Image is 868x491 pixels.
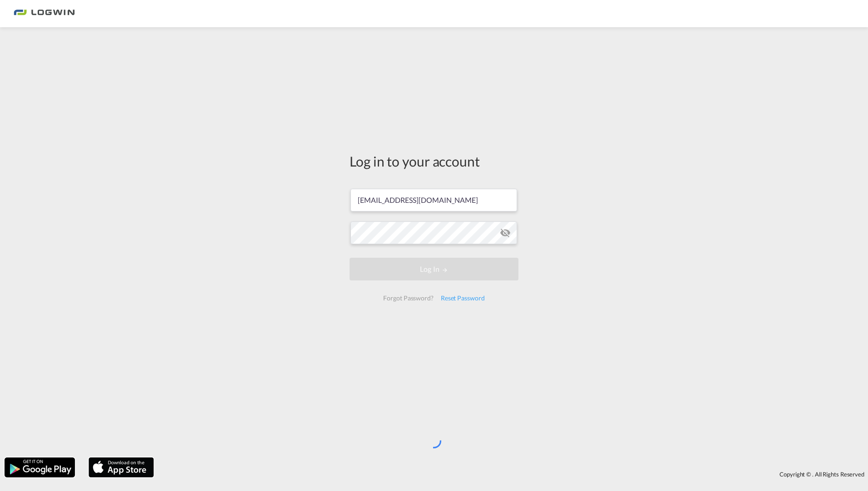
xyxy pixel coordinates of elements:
[4,457,76,478] img: google.png
[437,290,488,306] div: Reset Password
[350,258,518,280] button: LOGIN
[500,227,511,238] md-icon: icon-eye-off
[158,466,868,482] div: Copyright © . All Rights Reserved
[88,457,155,478] img: apple.png
[350,152,518,171] div: Log in to your account
[380,290,437,306] div: Forgot Password?
[350,189,517,211] input: Enter email/phone number
[14,4,75,24] img: bc73a0e0d8c111efacd525e4c8ad7d32.png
